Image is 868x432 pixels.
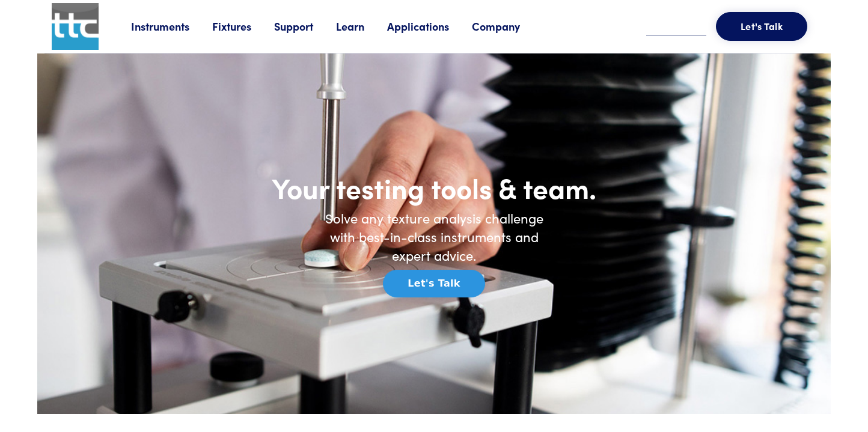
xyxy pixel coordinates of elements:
button: Let's Talk [716,12,807,41]
h6: Solve any texture analysis challenge with best-in-class instruments and expert advice. [314,209,554,264]
a: Instruments [131,19,212,34]
a: Learn [336,19,387,34]
a: Support [274,19,336,34]
img: ttc_logo_1x1_v1.0.png [52,3,99,50]
button: Let's Talk [383,270,484,297]
a: Applications [387,19,472,34]
a: Company [472,19,543,34]
h1: Your testing tools & team. [194,170,674,205]
a: Fixtures [212,19,274,34]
